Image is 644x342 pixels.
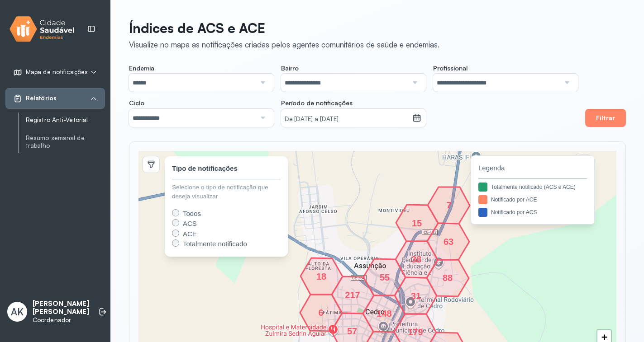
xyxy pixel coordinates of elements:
[413,329,418,335] div: 179
[446,239,451,244] div: 63
[11,306,24,318] span: AK
[26,134,105,150] a: Resumo semanal de trabalho
[319,274,324,279] div: 18
[414,220,420,226] div: 15
[414,257,419,262] div: 38
[129,20,439,36] p: Índices de ACS e ACE
[382,275,387,280] div: 55
[183,230,197,238] span: ACE
[349,328,355,334] div: 57
[446,202,452,208] div: 7
[318,310,324,315] div: 6
[585,109,626,127] button: Filtrar
[350,292,355,298] div: 217
[33,300,89,317] p: [PERSON_NAME] [PERSON_NAME]
[129,64,154,72] span: Endemia
[382,311,387,316] div: 148
[445,275,450,281] div: 88
[285,115,409,124] small: De [DATE] a [DATE]
[183,240,247,248] span: Totalmente notificado
[183,220,197,227] span: ACS
[10,14,75,44] img: logo.svg
[281,64,299,72] span: Bairro
[281,99,353,107] span: Período de notificações
[478,163,587,173] span: Legenda
[26,114,105,126] a: Registro Anti-Vetorial
[491,196,537,204] div: Notificado por ACE
[433,64,467,72] span: Profissional
[172,183,281,201] div: Selecione o tipo de notificação que deseja visualizar
[26,68,88,76] span: Mapa de notificações
[26,116,105,124] a: Registro Anti-Vetorial
[129,40,439,49] div: Visualize no mapa as notificações criadas pelos agentes comunitários de saúde e endemias.
[129,99,144,107] span: Ciclo
[491,183,576,191] div: Totalmente notificado (ACS e ACE)
[183,210,201,217] span: Todos
[172,164,238,174] div: Tipo de notificações
[33,316,89,324] p: Coordenador
[413,293,419,299] div: 31
[491,208,537,216] div: Notificado por ACS
[26,132,105,151] a: Resumo semanal de trabalho
[26,94,57,102] span: Relatórios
